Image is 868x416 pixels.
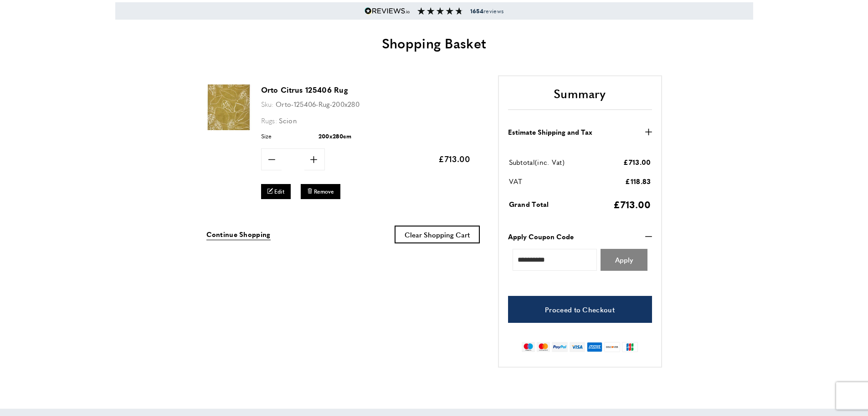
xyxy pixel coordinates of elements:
[318,132,352,141] div: 200x280cm
[279,116,297,125] span: Scion
[623,157,651,167] span: £713.00
[622,342,638,352] img: jcb
[438,153,470,164] span: £713.00
[395,226,480,243] button: Clear Shopping Cart
[552,342,568,352] img: paypal
[470,7,483,15] strong: 1654
[206,229,271,239] span: Continue Shopping
[601,249,647,271] button: Apply
[276,99,360,109] span: Orto-125406-Rug-200x280
[604,342,620,352] img: discover
[405,230,470,239] span: Clear Shopping Cart
[314,188,334,195] span: Remove
[509,176,523,186] span: VAT
[301,184,340,199] button: Remove Orto Citrus 125406 Rug 200x280 cm
[261,116,277,125] span: Rugs:
[625,176,651,186] span: £118.83
[261,99,274,109] span: Sku:
[470,7,503,15] span: reviews
[522,342,535,352] img: maestro
[382,33,487,53] span: Shopping Basket
[261,184,291,199] a: Edit Orto Citrus 125406 Rug 200x280 cm
[206,124,252,132] a: Orto Citrus 125406 Rug
[508,296,652,323] a: Proceed to Checkout
[417,7,463,15] img: Reviews section
[508,231,574,242] strong: Apply Coupon Code
[206,229,271,240] a: Continue Shopping
[613,197,651,211] span: £713.00
[509,157,535,167] span: Subtotal
[206,84,252,130] img: Orto Citrus 125406 Rug
[365,7,410,15] img: Reviews.io 5 stars
[509,199,549,209] span: Grand Total
[537,342,550,352] img: mastercard
[274,188,284,195] span: Edit
[508,85,652,110] h2: Summary
[508,231,652,242] button: Apply Coupon Code
[570,342,585,352] img: visa
[261,132,316,141] span: Size
[508,126,652,137] button: Estimate Shipping and Tax
[615,256,633,263] span: Apply
[261,84,348,95] a: Orto Citrus 125406 Rug
[535,157,565,167] span: (inc. Vat)
[587,342,603,352] img: american-express
[508,126,592,137] strong: Estimate Shipping and Tax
